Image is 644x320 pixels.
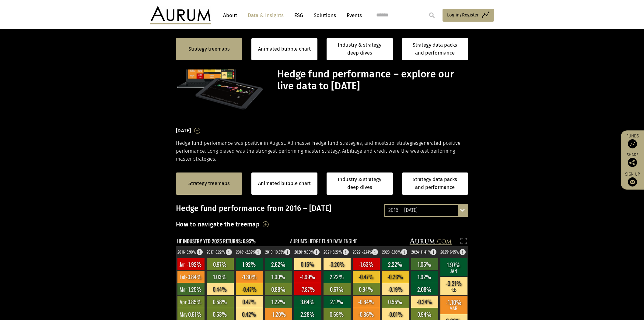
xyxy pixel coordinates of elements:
[176,139,468,163] p: Hedge fund performance was positive in August. All master hedge fund strategies, and most generat...
[176,204,468,213] h3: Hedge fund performance from 2016 – [DATE]
[628,139,637,148] img: Access Funds
[443,9,494,22] a: Log in/Register
[624,172,641,187] a: Sign up
[624,153,641,167] div: Share
[385,205,467,216] div: 2016 – [DATE]
[311,10,339,21] a: Solutions
[277,68,467,92] h1: Hedge fund performance – explore our live data to [DATE]
[624,133,641,148] a: Funds
[291,10,306,21] a: ESG
[327,38,393,60] a: Industry & strategy deep dives
[628,158,637,167] img: Share this post
[402,38,468,60] a: Strategy data packs and performance
[176,126,191,135] h3: [DATE]
[150,6,211,24] img: Aurum
[245,10,287,21] a: Data & Insights
[220,10,240,21] a: About
[402,172,468,195] a: Strategy data packs and performance
[188,45,230,53] a: Strategy treemaps
[628,177,637,187] img: Sign up to our newsletter
[447,11,479,19] span: Log in/Register
[188,180,230,187] a: Strategy treemaps
[258,180,311,187] a: Animated bubble chart
[176,219,260,229] h3: How to navigate the treemap
[386,140,418,146] span: sub-strategies
[327,172,393,195] a: Industry & strategy deep dives
[258,45,311,53] a: Animated bubble chart
[344,10,362,21] a: Events
[426,9,438,21] input: Submit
